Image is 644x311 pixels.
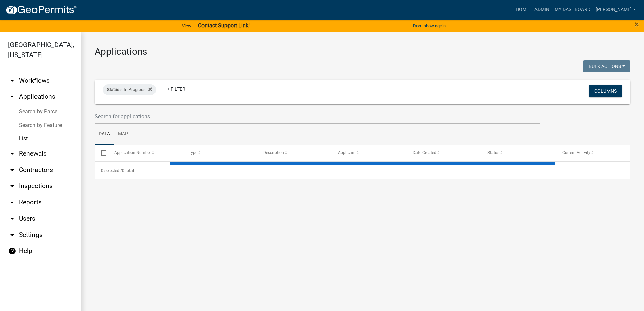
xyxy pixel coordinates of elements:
[513,3,532,16] a: Home
[635,20,639,28] button: Close
[95,162,630,179] div: 0 total
[8,166,16,174] i: arrow_drop_down
[410,20,448,31] button: Don't show again
[589,85,622,97] button: Columns
[562,150,590,155] span: Current Activity
[8,198,16,206] i: arrow_drop_down
[8,182,16,190] i: arrow_drop_down
[8,93,16,101] i: arrow_drop_up
[487,150,499,155] span: Status
[263,150,284,155] span: Description
[198,22,250,29] strong: Contact Support Link!
[556,145,630,161] datatable-header-cell: Current Activity
[108,145,182,161] datatable-header-cell: Application Number
[635,20,639,29] span: ×
[114,124,132,145] a: Map
[182,145,257,161] datatable-header-cell: Type
[8,231,16,239] i: arrow_drop_down
[101,168,122,173] span: 0 selected /
[481,145,556,161] datatable-header-cell: Status
[114,150,151,155] span: Application Number
[95,110,540,124] input: Search for applications
[8,247,16,255] i: help
[406,145,481,161] datatable-header-cell: Date Created
[332,145,406,161] datatable-header-cell: Applicant
[95,145,108,161] datatable-header-cell: Select
[583,60,630,72] button: Bulk Actions
[8,150,16,158] i: arrow_drop_down
[103,84,156,95] div: is In Progress
[552,3,593,16] a: My Dashboard
[593,3,639,16] a: [PERSON_NAME]
[179,20,194,31] a: View
[8,215,16,223] i: arrow_drop_down
[413,150,436,155] span: Date Created
[338,150,356,155] span: Applicant
[95,46,630,58] h3: Applications
[162,83,191,95] a: + Filter
[189,150,198,155] span: Type
[532,3,552,16] a: Admin
[107,87,119,92] span: Status
[257,145,332,161] datatable-header-cell: Description
[95,124,114,145] a: Data
[8,76,16,85] i: arrow_drop_down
